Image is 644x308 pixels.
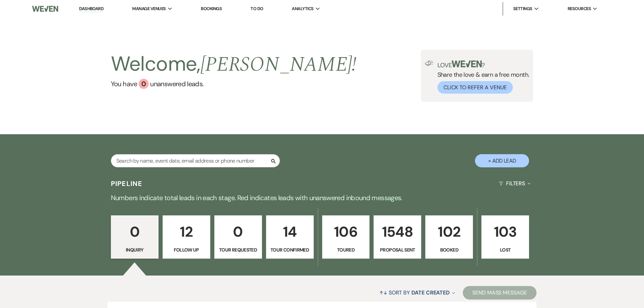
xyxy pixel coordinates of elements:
h3: Pipeline [111,179,143,188]
p: 102 [430,220,469,243]
img: loud-speaker-illustration.svg [425,61,433,66]
span: [PERSON_NAME] ! [200,49,357,80]
h2: Welcome, [111,50,357,79]
button: Click to Refer a Venue [437,81,513,94]
p: Numbers indicate total leads in each stage. Red indicates leads with unanswered inbound messages. [79,192,566,203]
p: Toured [327,246,365,254]
a: To Do [251,6,263,11]
a: 0Tour Requested [214,215,262,259]
a: Bookings [201,6,222,11]
button: + Add Lead [475,154,529,167]
img: Weven Logo [32,2,58,16]
span: Settings [513,5,532,12]
p: Love ? [437,61,529,68]
img: weven-logo-green.svg [452,61,482,67]
span: Analytics [292,5,313,12]
p: 106 [327,220,365,243]
a: 0Inquiry [111,215,159,259]
p: 14 [270,220,309,243]
button: Filters [496,174,533,192]
div: Share the love & earn a free month. [433,61,529,94]
span: Date Created [411,289,450,296]
span: Manage Venues [132,5,166,12]
span: ↑↓ [379,289,387,296]
a: 102Booked [425,215,473,259]
button: Send Mass Message [463,286,536,300]
a: 12Follow Up [163,215,210,259]
p: Follow Up [167,246,206,254]
p: 1548 [378,220,417,243]
p: Tour Confirmed [270,246,309,254]
p: Proposal Sent [378,246,417,254]
a: 1548Proposal Sent [374,215,421,259]
a: You have 0 unanswered leads. [111,79,357,89]
p: Inquiry [115,246,154,254]
input: Search by name, event date, email address or phone number [111,154,280,167]
p: 0 [219,220,258,243]
p: 103 [486,220,525,243]
a: 106Toured [322,215,370,259]
span: Resources [568,5,591,12]
button: Sort By Date Created [377,284,458,302]
p: Tour Requested [219,246,258,254]
a: 103Lost [481,215,529,259]
a: Dashboard [79,6,103,12]
p: Lost [486,246,525,254]
div: 0 [139,79,149,89]
p: Booked [430,246,469,254]
p: 0 [115,220,154,243]
a: 14Tour Confirmed [266,215,314,259]
p: 12 [167,220,206,243]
